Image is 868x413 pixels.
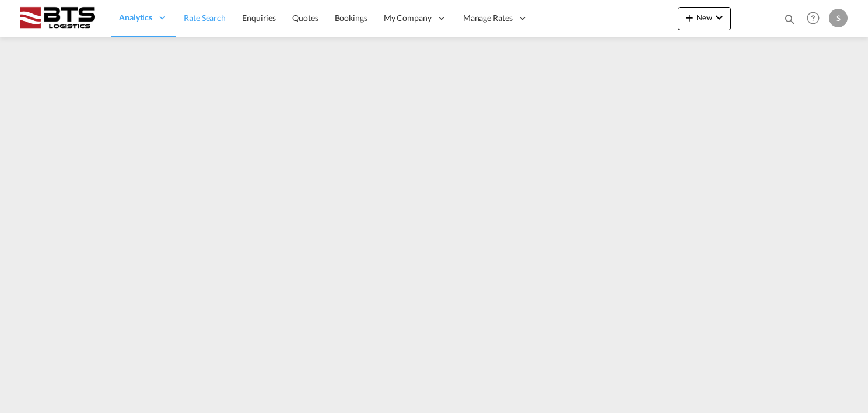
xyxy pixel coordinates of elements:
[242,13,276,23] span: Enquiries
[682,10,696,24] md-icon: icon-plus 400-fg
[829,9,848,27] div: S
[384,12,432,24] span: My Company
[803,8,829,29] div: Help
[712,10,726,24] md-icon: icon-chevron-down
[119,12,152,23] span: Analytics
[17,5,96,32] img: cdcc71d0be7811ed9adfbf939d2aa0e8.png
[783,13,796,26] md-icon: icon-magnify
[463,12,513,24] span: Manage Rates
[783,13,796,30] div: icon-magnify
[335,13,367,23] span: Bookings
[678,7,731,30] button: icon-plus 400-fgNewicon-chevron-down
[184,13,226,23] span: Rate Search
[682,13,726,22] span: New
[803,8,823,28] span: Help
[292,13,318,23] span: Quotes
